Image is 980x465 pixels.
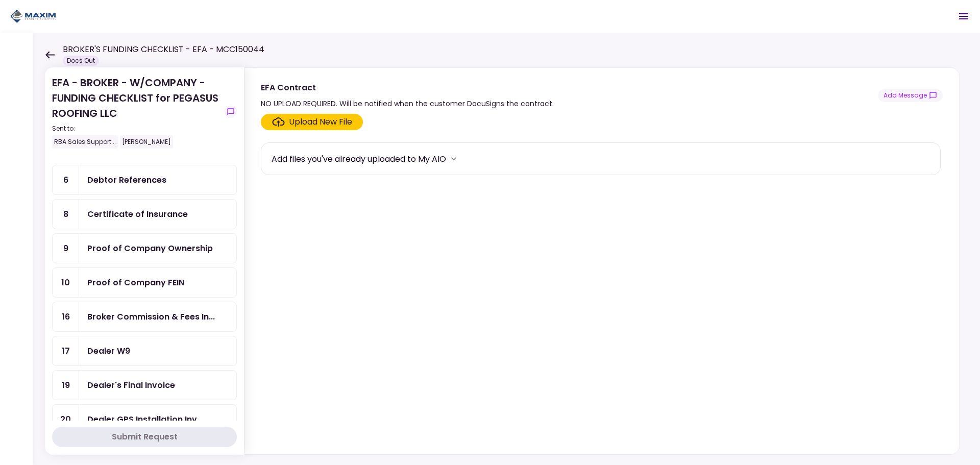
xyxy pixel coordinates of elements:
div: 9 [53,234,79,263]
a: 16Broker Commission & Fees Invoice [52,302,237,332]
h1: BROKER'S FUNDING CHECKLIST - EFA - MCC150044 [63,43,264,56]
div: Certificate of Insurance [87,208,188,221]
div: 8 [53,200,79,229]
div: Dealer W9 [87,345,130,357]
button: Submit Request [52,427,237,447]
button: more [446,151,461,166]
div: 16 [53,302,79,331]
div: Proof of Company Ownership [87,242,213,255]
img: Partner icon [10,9,56,24]
div: 17 [53,336,79,365]
div: 19 [53,371,79,400]
div: Dealer's Final Invoice [87,379,175,391]
div: EFA - BROKER - W/COMPANY - FUNDING CHECKLIST for PEGASUS ROOFING LLC [52,75,220,149]
div: RBA Sales Support... [52,135,118,149]
a: 19Dealer's Final Invoice [52,370,237,400]
div: Debtor References [87,174,166,186]
div: EFA Contract [261,81,554,94]
div: EFA ContractNO UPLOAD REQUIRED. Will be notified when the customer DocuSigns the contract.show-me... [244,67,960,455]
div: 10 [53,268,79,297]
a: 17Dealer W9 [52,336,237,366]
button: show-messages [225,106,237,118]
div: Broker Commission & Fees Invoice [87,310,215,323]
div: Proof of Company FEIN [87,276,184,289]
button: show-messages [878,89,943,102]
div: Add files you've already uploaded to My AIO [272,153,446,165]
div: NO UPLOAD REQUIRED. Will be notified when the customer DocuSigns the contract. [261,97,554,110]
div: [PERSON_NAME] [120,135,173,149]
div: 20 [53,405,79,434]
div: Upload New File [289,116,352,128]
a: 6Debtor References [52,165,237,195]
a: 20Dealer GPS Installation Invoice [52,404,237,434]
div: 6 [53,165,79,194]
div: Sent to: [52,124,220,133]
span: Click here to upload the required document [261,114,363,130]
div: Submit Request [112,431,178,443]
a: 8Certificate of Insurance [52,199,237,229]
div: Dealer GPS Installation Invoice [87,413,203,426]
div: Docs Out [63,56,99,66]
a: 9Proof of Company Ownership [52,233,237,263]
a: 10Proof of Company FEIN [52,267,237,298]
button: Open menu [951,4,976,29]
